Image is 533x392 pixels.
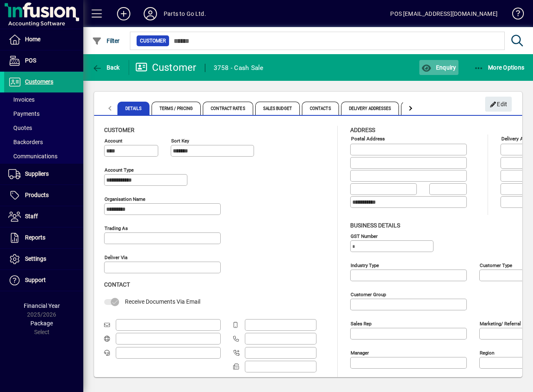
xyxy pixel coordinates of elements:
mat-label: Account [105,138,122,144]
span: Details [117,102,149,115]
span: Communications [8,153,57,160]
button: Back [90,60,122,75]
span: Contacts [302,102,339,115]
span: Sales Budget [255,102,300,115]
span: Staff [25,213,38,220]
span: Suppliers [25,170,49,177]
a: Products [4,185,83,206]
span: Contact [104,281,130,288]
span: Filter [92,37,120,44]
span: Customers [25,78,53,85]
span: Home [25,36,40,42]
a: Settings [4,249,83,270]
span: Settings [25,255,46,262]
a: Invoices [4,92,83,107]
span: POS [25,57,36,64]
span: Quotes [8,125,32,131]
a: Communications [4,149,83,163]
div: Parts to Go Ltd. [164,7,206,20]
mat-label: Customer type [480,262,512,268]
button: Profile [137,6,164,21]
span: Address [350,127,375,133]
a: Payments [4,107,83,121]
a: POS [4,50,83,71]
mat-label: Account Type [105,167,134,173]
a: Suppliers [4,164,83,185]
span: Payments [8,110,40,117]
button: Edit [485,97,512,112]
span: Reports [25,234,45,241]
span: Enquiry [421,64,456,71]
a: Staff [4,206,83,227]
a: Backorders [4,135,83,149]
span: Documents / Images [401,102,461,115]
a: Support [4,270,83,291]
span: Customer [140,37,166,45]
mat-label: Marketing/ Referral [480,320,521,326]
mat-label: Manager [351,350,369,355]
span: Delivery Addresses [341,102,399,115]
button: Filter [90,33,122,48]
span: Business details [350,222,400,229]
mat-label: Sort key [171,138,189,144]
app-page-header-button: Back [83,60,129,75]
span: Support [25,277,46,283]
div: Customer [135,61,197,74]
span: More Options [474,64,525,71]
span: Products [25,192,49,198]
span: Contract Rates [203,102,253,115]
mat-label: Trading as [105,225,128,231]
div: POS [EMAIL_ADDRESS][DOMAIN_NAME] [390,7,498,20]
mat-label: Region [480,350,494,355]
span: Edit [490,97,508,111]
span: Receive Documents Via Email [125,298,200,305]
mat-label: Customer group [351,291,386,297]
button: Enquiry [419,60,458,75]
mat-label: Organisation name [105,196,145,202]
span: Back [92,64,120,71]
span: Invoices [8,96,35,103]
span: Financial Year [24,302,60,309]
mat-label: Industry type [351,262,379,268]
a: Reports [4,227,83,248]
mat-label: GST Number [351,233,378,239]
mat-label: Deliver via [105,255,127,260]
div: 3758 - Cash Sale [214,61,264,75]
span: Terms / Pricing [152,102,201,115]
span: Package [30,320,53,327]
a: Home [4,29,83,50]
a: Knowledge Base [506,2,523,29]
button: Add [110,6,137,21]
span: Customer [104,127,134,133]
span: Backorders [8,139,43,145]
mat-label: Sales rep [351,320,371,326]
button: More Options [472,60,527,75]
a: Quotes [4,121,83,135]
